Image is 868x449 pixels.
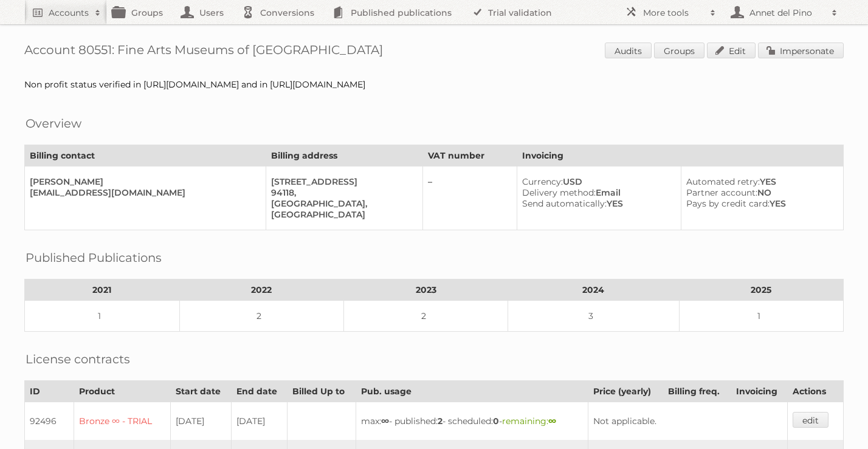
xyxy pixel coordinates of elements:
[517,145,844,166] th: Invoicing
[522,198,607,209] span: Send automatically:
[344,301,508,332] td: 2
[26,114,81,132] h2: Overview
[643,7,704,19] h2: More tools
[232,381,288,402] th: End date
[232,402,288,440] td: [DATE]
[686,176,760,187] span: Automated retry:
[605,43,652,58] a: Audits
[25,381,74,402] th: ID
[26,350,130,368] h2: License contracts
[686,198,833,209] div: YES
[171,402,232,440] td: [DATE]
[707,43,756,58] a: Edit
[663,381,731,402] th: Billing freq.
[271,209,413,220] div: [GEOGRAPHIC_DATA]
[344,279,508,301] th: 2023
[508,301,679,332] td: 3
[654,43,704,58] a: Groups
[356,381,588,402] th: Pub. usage
[588,402,787,440] td: Not applicable.
[522,176,563,187] span: Currency:
[356,402,588,440] td: max: - published: - scheduled: -
[25,145,266,166] th: Billing contact
[381,416,389,427] strong: ∞
[24,79,844,90] div: Non profit status verified in [URL][DOMAIN_NAME] and in [URL][DOMAIN_NAME]
[758,43,844,58] a: Impersonate
[731,381,787,402] th: Invoicing
[179,279,343,301] th: 2022
[679,279,843,301] th: 2025
[686,187,833,198] div: NO
[26,248,162,267] h2: Published Publications
[423,145,517,166] th: VAT number
[522,198,671,209] div: YES
[30,176,256,187] div: [PERSON_NAME]
[502,416,556,427] span: remaining:
[30,187,256,198] div: [EMAIL_ADDRESS][DOMAIN_NAME]
[271,198,413,209] div: [GEOGRAPHIC_DATA],
[74,402,171,440] td: Bronze ∞ - TRIAL
[271,176,413,187] div: [STREET_ADDRESS]
[548,416,556,427] strong: ∞
[25,279,180,301] th: 2021
[746,7,825,19] h2: Annet del Pino
[74,381,171,402] th: Product
[522,187,671,198] div: Email
[171,381,232,402] th: Start date
[25,301,180,332] td: 1
[686,187,757,198] span: Partner account:
[266,145,422,166] th: Billing address
[493,416,499,427] strong: 0
[423,166,517,230] td: –
[179,301,343,332] td: 2
[686,176,833,187] div: YES
[588,381,663,402] th: Price (yearly)
[793,412,828,428] a: edit
[508,279,679,301] th: 2024
[24,43,844,61] h1: Account 80551: Fine Arts Museums of [GEOGRAPHIC_DATA]
[679,301,843,332] td: 1
[522,187,596,198] span: Delivery method:
[288,381,356,402] th: Billed Up to
[49,7,89,19] h2: Accounts
[686,198,770,209] span: Pays by credit card:
[787,381,843,402] th: Actions
[271,187,413,198] div: 94118,
[438,416,443,427] strong: 2
[522,176,671,187] div: USD
[25,402,74,440] td: 92496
